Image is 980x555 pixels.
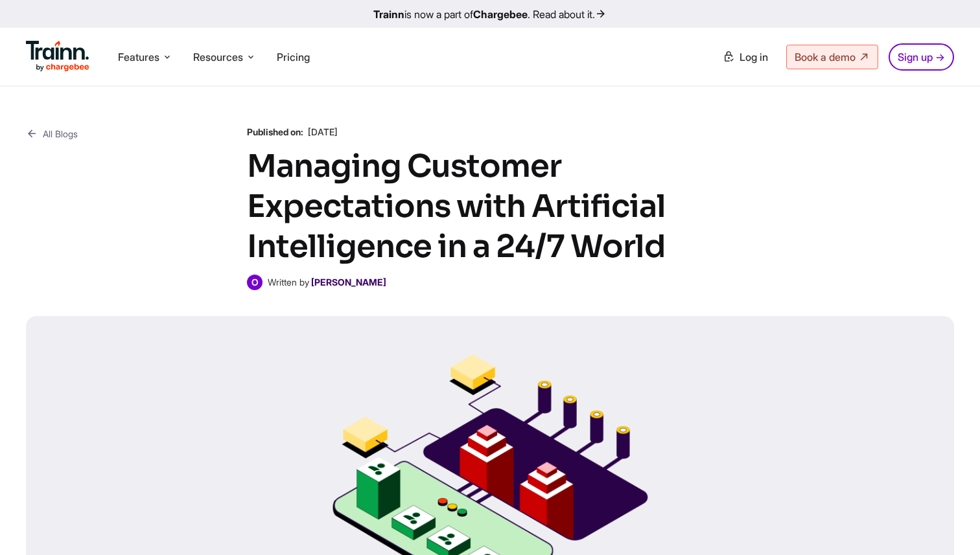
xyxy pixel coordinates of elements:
a: Pricing [277,51,310,63]
a: Sign up → [889,43,954,71]
span: Written by [268,277,309,288]
b: Chargebee [473,8,528,21]
a: Book a demo [786,45,878,69]
span: [DATE] [308,126,338,137]
img: Trainn Logo [26,41,89,72]
h1: Managing Customer Expectations with Artificial Intelligence in a 24/7 World [247,146,733,267]
b: Trainn [373,8,404,21]
b: Published on: [247,126,303,137]
a: Log in [715,45,776,69]
span: O [247,275,262,290]
a: All Blogs [26,126,78,142]
span: Resources [193,50,243,64]
span: Features [118,50,159,64]
a: [PERSON_NAME] [311,277,386,288]
iframe: Chat Widget [915,493,980,555]
span: Book a demo [795,51,856,63]
span: Log in [740,51,768,63]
